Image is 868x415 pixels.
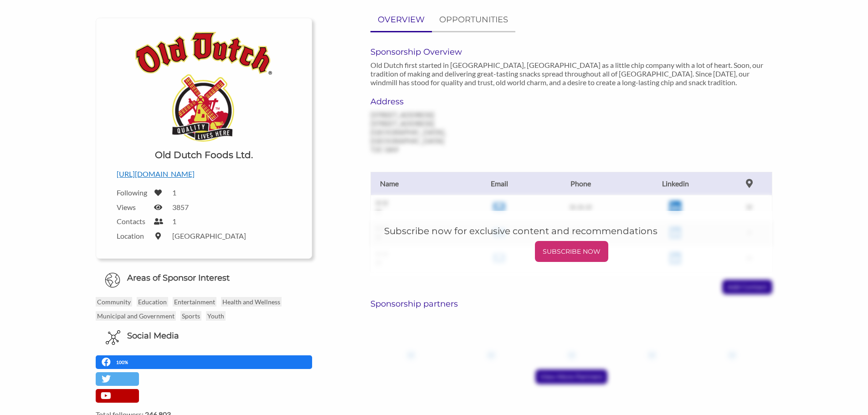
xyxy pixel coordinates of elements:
[117,231,149,240] label: Location
[180,311,201,321] p: Sports
[172,188,176,197] label: 1
[135,32,272,142] img: Logo
[117,188,149,197] label: Following
[105,272,120,288] img: Globe Icon
[116,358,130,367] p: 100%
[370,299,772,309] h6: Sponsorship partners
[127,330,179,342] h6: Social Media
[384,225,759,237] h5: Subscribe now for exclusive content and recommendations
[117,217,149,225] label: Contacts
[106,330,120,345] img: Social Media Icon
[117,168,291,180] p: [URL][DOMAIN_NAME]
[378,13,425,26] p: OVERVIEW
[117,203,149,211] label: Views
[370,47,772,57] h6: Sponsorship Overview
[384,241,759,262] a: SUBSCRIBE NOW
[206,311,226,321] p: Youth
[624,172,726,195] th: Linkedin
[155,149,253,161] h1: Old Dutch Foods Ltd.
[370,97,495,107] h6: Address
[221,297,282,307] p: Health and Wellness
[172,217,176,225] label: 1
[370,61,772,87] p: Old Dutch first started in [GEOGRAPHIC_DATA], [GEOGRAPHIC_DATA] as a little chip company with a l...
[539,245,605,258] p: SUBSCRIBE NOW
[172,231,246,240] label: [GEOGRAPHIC_DATA]
[370,172,462,195] th: Name
[89,272,319,284] h6: Areas of Sponsor Interest
[537,172,625,195] th: Phone
[173,297,216,307] p: Entertainment
[439,13,508,26] p: OPPORTUNITIES
[172,203,189,211] label: 3857
[96,297,132,307] p: Community
[462,172,536,195] th: Email
[96,311,176,321] p: Municipal and Government
[137,297,168,307] p: Education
